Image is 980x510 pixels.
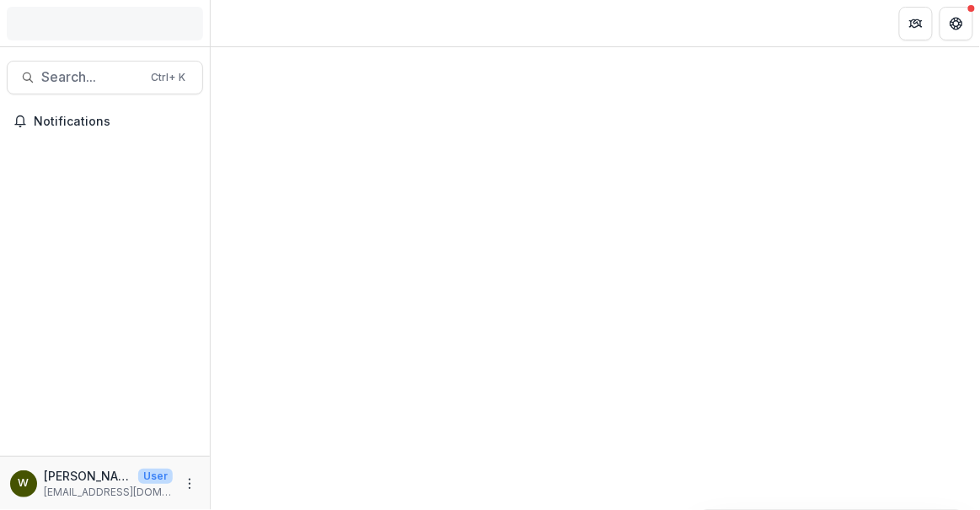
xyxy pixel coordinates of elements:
nav: breadcrumb [217,11,289,35]
button: Partners [899,7,933,40]
button: Get Help [940,7,973,40]
button: Notifications [7,108,203,135]
button: More [179,474,200,494]
span: Notifications [34,115,196,129]
p: [PERSON_NAME] [44,467,131,485]
p: User [138,469,173,484]
span: Search... [41,69,141,85]
p: [EMAIL_ADDRESS][DOMAIN_NAME] [44,485,173,500]
button: Search... [7,61,203,94]
div: Ctrl + K [147,68,189,87]
div: Wes [19,478,29,489]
